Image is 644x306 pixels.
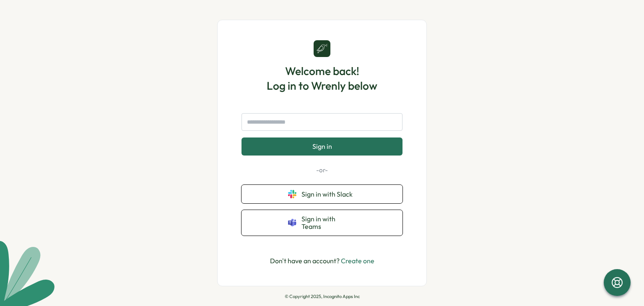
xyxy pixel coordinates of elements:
p: -or- [241,166,402,175]
button: Sign in with Teams [241,210,402,236]
span: Sign in with Teams [301,215,356,231]
button: Sign in with Slack [241,185,402,203]
p: © Copyright 2025, Incognito Apps Inc [285,294,360,299]
button: Sign in [241,137,402,155]
p: Don't have an account? [270,256,374,266]
span: Sign in with Slack [301,190,356,198]
h1: Welcome back! Log in to Wrenly below [267,64,377,93]
span: Sign in [312,143,332,150]
a: Create one [341,257,374,265]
